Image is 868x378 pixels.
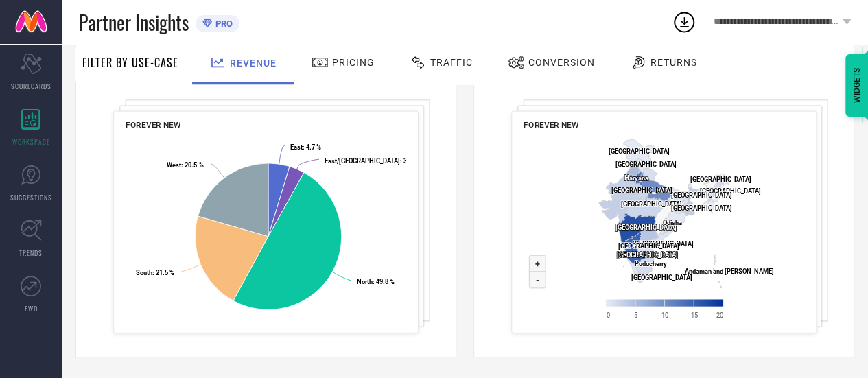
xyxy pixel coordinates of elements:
[607,311,610,318] text: 0
[536,274,539,285] text: -
[524,120,578,130] span: FOREVER NEW
[615,160,677,167] text: [GEOGRAPHIC_DATA]
[167,161,203,169] text: : 20.5 %
[430,57,473,68] span: Traffic
[671,191,732,198] text: [GEOGRAPHIC_DATA]
[528,57,595,68] span: Conversion
[716,311,723,318] text: 20
[663,219,682,226] text: Odisha
[325,156,419,164] text: : 3.4 %
[615,224,677,231] text: [GEOGRAPHIC_DATA]
[136,268,152,276] tspan: South
[79,8,189,36] span: Partner Insights
[661,311,668,318] text: 10
[650,57,697,68] span: Returns
[11,81,51,91] span: SCORECARDS
[10,192,52,202] span: SUGGESTIONS
[25,303,38,314] span: FWD
[631,273,692,281] text: [GEOGRAPHIC_DATA]
[685,268,774,275] text: Andaman and [PERSON_NAME]
[609,147,670,155] text: [GEOGRAPHIC_DATA]
[19,248,43,258] span: TRENDS
[167,161,181,169] tspan: West
[357,277,373,285] tspan: North
[617,251,678,259] text: [GEOGRAPHIC_DATA]
[136,268,174,276] text: : 21.5 %
[332,57,375,68] span: Pricing
[325,156,400,164] tspan: East/[GEOGRAPHIC_DATA]
[290,143,303,151] tspan: East
[82,54,178,71] span: Filter By Use-Case
[624,174,648,182] text: Haryana
[12,137,50,147] span: WORKSPACE
[212,19,233,29] span: PRO
[230,58,277,69] span: Revenue
[611,187,672,194] text: [GEOGRAPHIC_DATA]
[618,242,679,250] text: [GEOGRAPHIC_DATA]
[357,277,395,285] text: : 49.8 %
[690,311,697,318] text: 15
[126,120,180,130] span: FOREVER NEW
[672,10,696,34] div: Open download list
[621,200,682,208] text: [GEOGRAPHIC_DATA]
[700,187,761,194] text: [GEOGRAPHIC_DATA]
[290,143,321,151] text: : 4.7 %
[690,175,751,182] text: [GEOGRAPHIC_DATA]
[634,311,637,318] text: 5
[633,240,694,248] text: [GEOGRAPHIC_DATA]
[635,260,667,268] text: Puducherry
[535,259,540,269] text: +
[671,204,732,212] text: [GEOGRAPHIC_DATA]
